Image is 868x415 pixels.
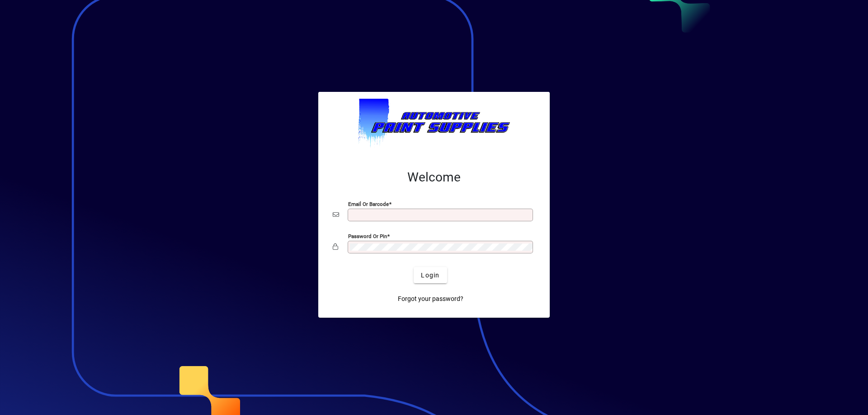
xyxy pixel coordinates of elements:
[414,267,447,283] button: Login
[333,170,535,185] h2: Welcome
[394,291,467,307] a: Forgot your password?
[421,271,439,280] span: Login
[348,201,389,207] mat-label: Email or Barcode
[348,233,387,239] mat-label: Password or Pin
[398,294,463,304] span: Forgot your password?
